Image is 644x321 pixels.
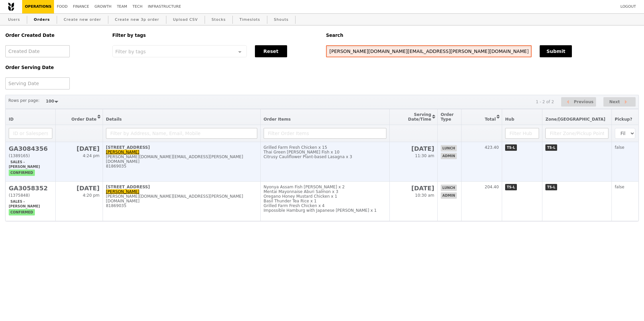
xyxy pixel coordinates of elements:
button: Next [603,97,636,107]
input: Filter Order Items [264,128,386,139]
span: TS-L [505,144,517,151]
span: 4:24 pm [83,153,100,158]
span: TS-L [545,184,557,190]
div: [STREET_ADDRESS] [106,145,257,150]
span: lunch [441,185,457,191]
div: 81869035 [106,164,257,169]
input: Filter Zone/Pickup Point [545,128,608,139]
input: Created Date [5,45,70,57]
h2: GA3058352 [9,185,52,192]
input: Serving Date [5,77,70,89]
input: ID or Salesperson name [9,128,52,139]
h5: Order Serving Date [5,65,104,70]
h5: Search [326,33,639,38]
div: [PERSON_NAME][DOMAIN_NAME][EMAIL_ADDRESS][PERSON_NAME][DOMAIN_NAME] [106,194,257,203]
a: Create new 3p order [112,14,162,26]
span: TS-L [505,184,517,190]
span: Zone/[GEOGRAPHIC_DATA] [545,117,605,122]
h2: [DATE] [393,185,434,192]
div: Basil Thunder Tea Rice x 1 [264,199,386,203]
a: Orders [31,14,53,26]
a: Create new order [61,14,104,26]
h5: Filter by tags [112,33,318,38]
h2: GA3084356 [9,145,52,152]
div: Citrusy Cauliflower Plant‑based Lasagna x 3 [264,154,386,159]
span: Order Type [441,112,454,122]
div: [STREET_ADDRESS] [106,185,257,189]
div: 1 - 2 of 2 [536,100,554,104]
div: 81869035 [106,203,257,208]
a: [PERSON_NAME] [106,150,140,154]
div: Grilled Farm Fresh Chicken x 15 [264,145,386,150]
div: Grilled Farm Fresh Chicken x 4 [264,203,386,208]
span: Next [609,98,620,106]
span: 204.40 [485,185,499,189]
span: lunch [441,145,457,151]
a: Shouts [271,14,291,26]
h2: [DATE] [59,185,100,192]
div: Nyonya Assam Fish [PERSON_NAME] x 2 [264,185,386,189]
span: Pickup? [615,117,632,122]
a: Stocks [209,14,228,26]
span: admin [441,192,457,199]
a: Upload CSV [170,14,201,26]
div: (1389165) [9,153,52,158]
a: Timeslots [237,14,263,26]
h2: [DATE] [59,145,100,152]
span: ID [9,117,13,122]
div: (1375848) [9,193,52,198]
span: confirmed [9,209,35,215]
div: Thai Green [PERSON_NAME] Fish x 10 [264,150,386,154]
span: Sales - [PERSON_NAME] [9,159,42,170]
span: 10:30 am [415,193,434,198]
h2: [DATE] [393,145,434,152]
h5: Order Created Date [5,33,104,38]
span: 11:30 am [415,153,434,158]
span: false [615,185,625,189]
span: Previous [574,98,594,106]
input: Filter by Address, Name, Email, Mobile [106,128,257,139]
input: Search any field [326,45,532,57]
div: Mentai Mayonnaise Aburi Salmon x 3 [264,189,386,194]
span: admin [441,153,457,159]
span: 4:20 pm [83,193,100,198]
a: Users [5,14,23,26]
span: Filter by tags [115,48,146,54]
div: [PERSON_NAME][DOMAIN_NAME][EMAIL_ADDRESS][PERSON_NAME][DOMAIN_NAME] [106,154,257,164]
span: confirmed [9,170,35,176]
label: Rows per page: [8,97,40,104]
input: Filter Hub [505,128,539,139]
button: Reset [255,45,287,57]
div: Impossible Hamburg with Japanese [PERSON_NAME] x 1 [264,208,386,213]
span: Details [106,117,122,122]
span: TS-L [545,144,557,151]
button: Previous [561,97,596,107]
span: Sales - [PERSON_NAME] [9,198,42,209]
button: Submit [540,45,572,57]
img: Grain logo [8,2,14,11]
div: Oregano Honey Mustard Chicken x 1 [264,194,386,199]
span: false [615,145,625,150]
span: 423.40 [485,145,499,150]
a: [PERSON_NAME] [106,189,140,194]
span: Order Items [264,117,291,122]
span: Hub [505,117,514,122]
